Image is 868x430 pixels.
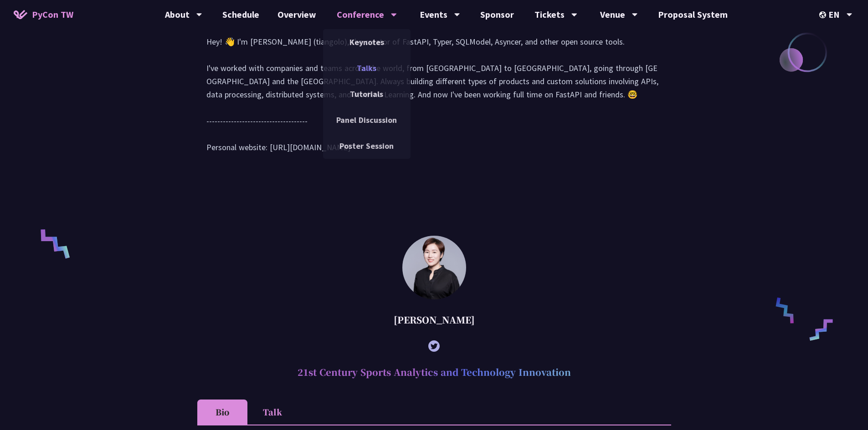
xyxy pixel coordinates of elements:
[197,306,671,334] div: [PERSON_NAME]
[402,236,466,299] img: Tica Lin
[5,3,82,26] a: PyCon TW
[323,31,411,53] a: Keynotes
[206,35,662,163] div: Hey! 👋 I'm [PERSON_NAME] (tiangolo), the creator of FastAPI, Typer, SQLModel, Asyncer, and other ...
[323,57,411,79] a: Talks
[819,11,828,18] img: Locale Icon
[32,8,73,21] span: PyCon TW
[197,400,247,425] li: Bio
[197,359,671,386] h2: 21st Century Sports Analytics and Technology Innovation
[247,400,298,425] li: Talk
[323,109,411,131] a: Panel Discussion
[14,10,27,19] img: Home icon of PyCon TW 2025
[323,135,411,157] a: Poster Session
[323,83,411,105] a: Tutorials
